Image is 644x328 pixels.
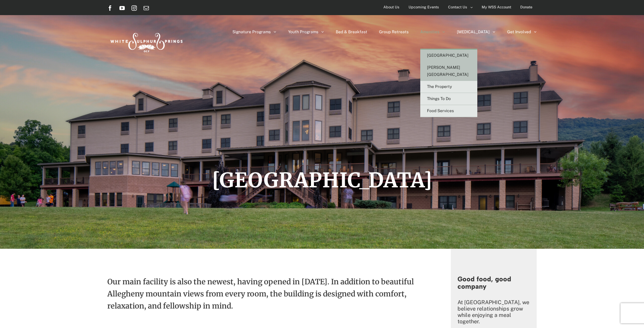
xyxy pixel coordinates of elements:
a: Food Services [420,105,477,117]
span: [GEOGRAPHIC_DATA] [212,168,432,193]
span: Group Retreats [379,30,409,34]
a: Amenities [420,15,445,49]
span: [MEDICAL_DATA] [457,30,490,34]
nav: Main Menu [232,15,537,49]
span: [PERSON_NAME][GEOGRAPHIC_DATA] [427,65,469,77]
p: At [GEOGRAPHIC_DATA], we believe relationships grow while enjoying a meal together. [458,299,530,325]
span: [GEOGRAPHIC_DATA] [427,53,469,58]
span: Contact Us [448,2,467,12]
span: About Us [383,2,399,12]
a: [GEOGRAPHIC_DATA] [420,50,477,62]
span: Donate [520,2,532,12]
a: The Property [420,81,477,93]
span: My WSS Account [482,2,511,12]
span: Get Involved [507,30,531,34]
a: Bed & Breakfast [336,15,367,49]
span: Food Services [427,108,454,113]
p: Our main facility is also the newest, having opened in [DATE]. In addition to beautiful Allegheny... [107,276,421,322]
a: [MEDICAL_DATA] [457,15,495,49]
span: The Property [427,84,452,89]
a: Signature Programs [232,15,276,49]
a: Things To Do [420,93,477,105]
span: Upcoming Events [409,2,439,12]
span: Youth Programs [288,30,318,34]
a: Get Involved [507,15,537,49]
span: Amenities [420,30,439,34]
a: Group Retreats [379,15,409,49]
a: [PERSON_NAME][GEOGRAPHIC_DATA] [420,62,477,81]
span: Bed & Breakfast [336,30,367,34]
span: Things To Do [427,96,451,101]
span: Signature Programs [232,30,271,34]
img: White Sulphur Springs Logo [107,26,184,57]
a: Youth Programs [288,15,324,49]
h4: Good food, good company [458,275,530,290]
